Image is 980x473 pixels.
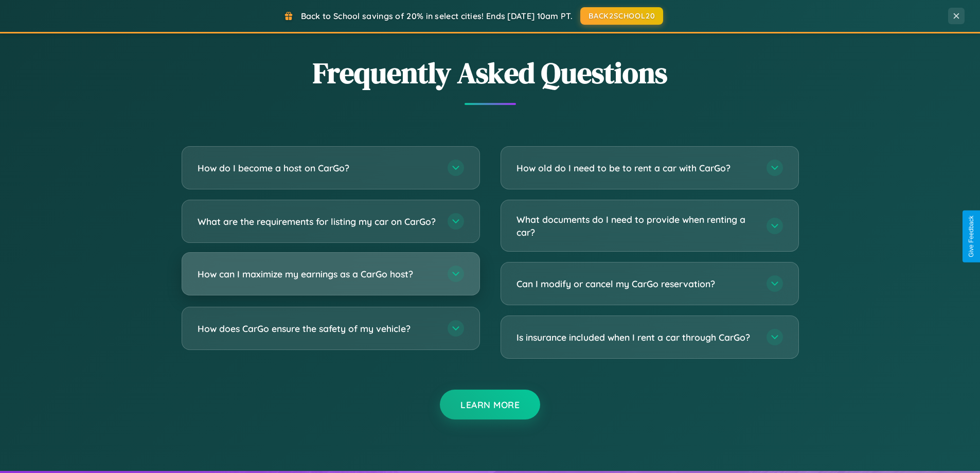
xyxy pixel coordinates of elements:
h3: Is insurance included when I rent a car through CarGo? [516,331,756,344]
button: BACK2SCHOOL20 [580,7,663,25]
div: Give Feedback [968,216,975,257]
h3: How can I maximize my earnings as a CarGo host? [198,268,437,281]
h3: How old do I need to be to rent a car with CarGo? [516,162,756,174]
h3: What documents do I need to provide when renting a car? [516,213,756,238]
h3: How does CarGo ensure the safety of my vehicle? [198,322,437,335]
h3: Can I modify or cancel my CarGo reservation? [516,277,756,290]
h3: What are the requirements for listing my car on CarGo? [198,215,437,228]
h2: Frequently Asked Questions [182,53,799,93]
button: Learn More [440,390,540,419]
span: Back to School savings of 20% in select cities! Ends [DATE] 10am PT. [301,11,573,21]
h3: How do I become a host on CarGo? [198,162,437,174]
